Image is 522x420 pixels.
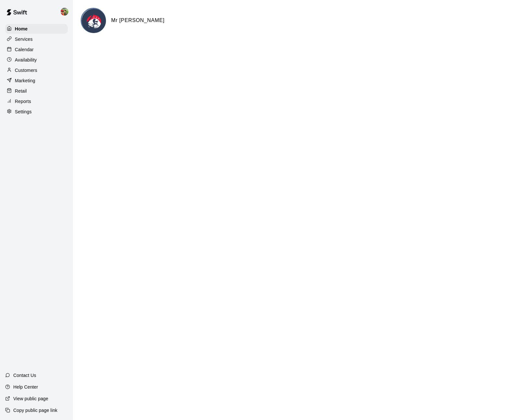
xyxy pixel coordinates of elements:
[15,88,27,94] p: Retail
[82,9,106,33] img: Mr Cages logo
[111,16,165,25] h6: Mr [PERSON_NAME]
[59,5,73,18] div: Matthew Cotter
[5,65,68,75] a: Customers
[15,57,37,63] p: Availability
[5,86,68,96] a: Retail
[5,45,68,54] a: Calendar
[5,107,68,117] a: Settings
[13,372,36,379] p: Contact Us
[13,395,48,402] p: View public page
[13,407,57,414] p: Copy public page link
[5,55,68,65] a: Availability
[61,8,68,16] img: Matthew Cotter
[5,34,68,44] a: Services
[15,26,28,32] p: Home
[15,46,34,53] p: Calendar
[15,98,31,105] p: Reports
[13,384,38,390] p: Help Center
[15,108,32,115] p: Settings
[5,76,68,85] a: Marketing
[15,67,37,74] p: Customers
[15,77,35,84] p: Marketing
[5,96,68,106] a: Reports
[5,24,68,34] a: Home
[15,36,33,42] p: Services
